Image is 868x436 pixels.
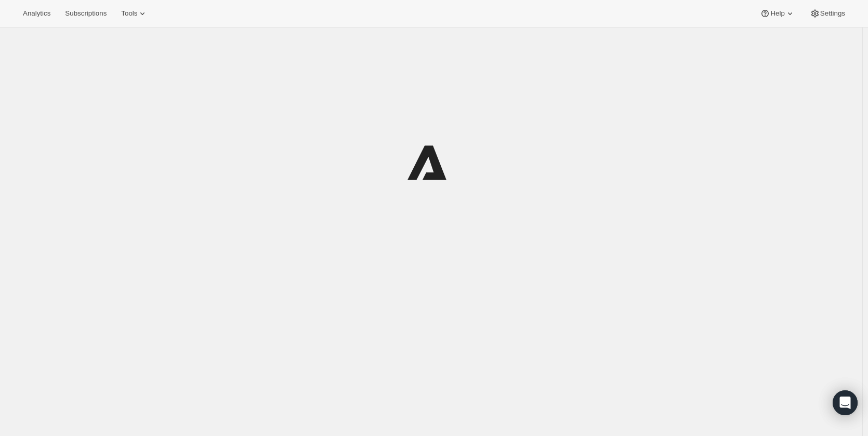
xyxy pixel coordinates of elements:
[23,9,50,18] span: Analytics
[115,6,154,21] button: Tools
[833,390,858,415] div: Open Intercom Messenger
[804,6,851,21] button: Settings
[754,6,801,21] button: Help
[121,9,137,18] span: Tools
[770,9,784,18] span: Help
[820,9,845,18] span: Settings
[59,6,113,21] button: Subscriptions
[65,9,107,18] span: Subscriptions
[17,6,57,21] button: Analytics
